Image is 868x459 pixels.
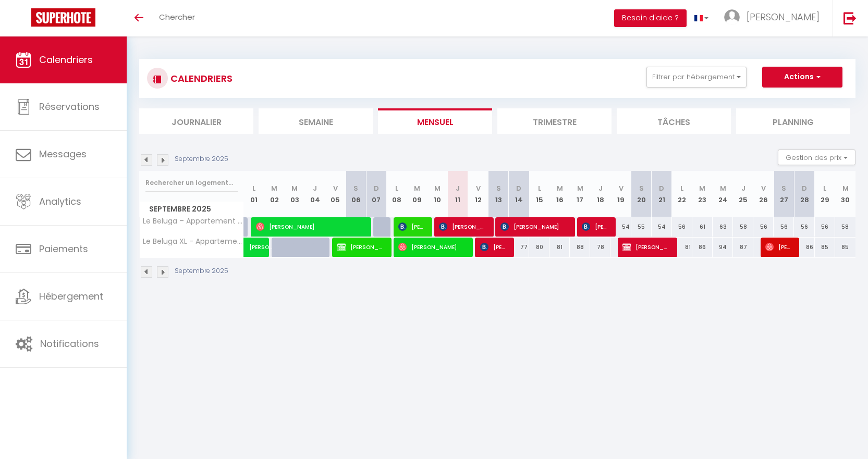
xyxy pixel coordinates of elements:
abbr: V [619,183,624,193]
div: 56 [815,217,835,237]
abbr: L [395,183,398,193]
span: [PERSON_NAME] [747,10,820,23]
div: 86 [692,238,713,257]
div: 87 [733,238,753,257]
button: Filtrer par hébergement [646,67,747,88]
th: 26 [753,171,774,217]
h3: CALENDRIERS [168,67,233,90]
div: 77 [509,238,529,257]
span: Le Beluga – Appartement proche Airbus [141,217,246,225]
th: 19 [610,171,631,217]
img: ... [724,9,740,25]
span: [PERSON_NAME] [500,217,568,237]
span: Réservations [39,100,100,113]
span: Chercher [159,11,195,22]
abbr: M [557,183,563,193]
th: 11 [448,171,468,217]
span: [PERSON_NAME] [249,232,273,252]
div: 85 [835,238,855,257]
span: [PERSON_NAME] [337,237,385,257]
th: 16 [549,171,570,217]
abbr: M [291,183,298,193]
abbr: M [271,183,277,193]
th: 27 [774,171,794,217]
th: 30 [835,171,855,217]
th: 23 [692,171,713,217]
div: 85 [815,238,835,257]
div: 56 [753,217,774,237]
abbr: V [761,183,766,193]
abbr: D [802,183,807,193]
th: 22 [672,171,692,217]
p: Septembre 2025 [175,154,228,164]
th: 15 [529,171,549,217]
th: 14 [509,171,529,217]
th: 09 [407,171,427,217]
span: [PERSON_NAME] [398,237,466,257]
div: 61 [692,217,713,237]
span: Calendriers [39,53,93,66]
th: 24 [713,171,733,217]
abbr: S [353,183,358,193]
button: Ouvrir le widget de chat LiveChat [8,4,40,35]
p: Septembre 2025 [175,266,228,276]
span: Analytics [39,195,81,208]
div: 94 [713,238,733,257]
div: 56 [794,217,814,237]
abbr: D [659,183,664,193]
th: 21 [652,171,672,217]
th: 10 [427,171,447,217]
th: 28 [794,171,814,217]
button: Besoin d'aide ? [614,9,687,27]
abbr: D [374,183,379,193]
li: Journalier [139,108,253,134]
span: Notifications [40,337,99,350]
li: Trimestre [497,108,612,134]
div: 80 [529,238,549,257]
abbr: L [680,183,683,193]
span: Hébergement [39,290,103,303]
li: Tâches [617,108,731,134]
th: 18 [590,171,610,217]
div: 81 [672,238,692,257]
button: Actions [762,67,842,88]
li: Mensuel [378,108,492,134]
div: 54 [610,217,631,237]
div: 56 [672,217,692,237]
abbr: D [516,183,521,193]
span: [PERSON_NAME] [439,217,486,237]
button: Gestion des prix [778,150,855,165]
abbr: J [313,183,317,193]
a: [PERSON_NAME] [244,238,264,257]
abbr: S [639,183,644,193]
abbr: M [434,183,441,193]
th: 12 [468,171,488,217]
span: Septembre 2025 [140,202,243,217]
span: [PERSON_NAME] [256,217,364,237]
div: 63 [713,217,733,237]
abbr: S [781,183,786,193]
th: 06 [346,171,366,217]
li: Planning [736,108,850,134]
span: [PERSON_NAME] [622,237,670,257]
abbr: L [252,183,255,193]
th: 25 [733,171,753,217]
abbr: M [577,183,583,193]
div: 86 [794,238,814,257]
abbr: V [333,183,338,193]
th: 29 [815,171,835,217]
span: Messages [39,147,87,160]
abbr: M [699,183,705,193]
div: 58 [835,217,855,237]
div: 88 [570,238,590,257]
th: 13 [488,171,509,217]
img: Super Booking [31,8,95,27]
iframe: Chat [824,412,860,451]
abbr: M [842,183,849,193]
th: 17 [570,171,590,217]
th: 05 [325,171,346,217]
abbr: L [538,183,541,193]
span: [PERSON_NAME] [582,217,609,237]
div: 54 [652,217,672,237]
div: 58 [733,217,753,237]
